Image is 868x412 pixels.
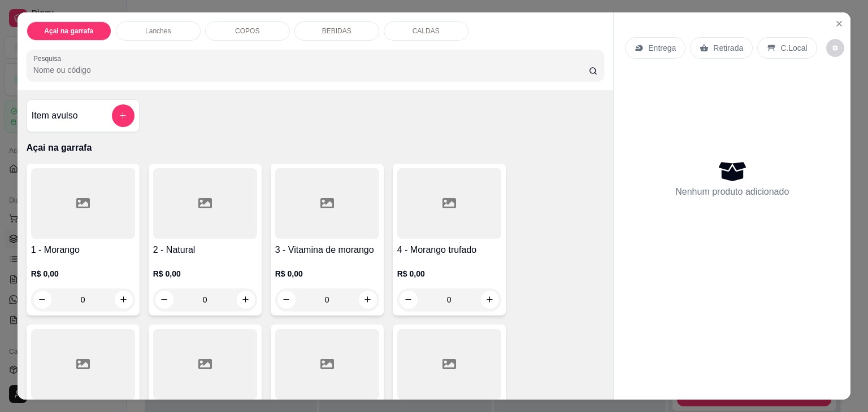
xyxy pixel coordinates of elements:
[112,104,134,127] button: add-separate-item
[675,185,789,199] p: Nenhum produto adicionado
[397,243,501,257] h4: 4 - Morango trufado
[413,27,440,36] p: CALDAS
[830,15,848,33] button: Close
[826,39,844,57] button: decrease-product-quantity
[322,27,351,36] p: BEBIDAS
[31,243,135,257] h4: 1 - Morango
[31,268,135,279] p: R$ 0,00
[145,27,171,36] p: Lanches
[397,268,501,279] p: R$ 0,00
[33,54,65,63] label: Pesquisa
[780,42,807,54] p: C.Local
[275,243,379,257] h4: 3 - Vitamina de morango
[275,268,379,279] p: R$ 0,00
[44,27,93,36] p: Açai na garrafa
[153,243,257,257] h4: 2 - Natural
[713,42,743,54] p: Retirada
[648,42,676,54] p: Entrega
[33,64,589,76] input: Pesquisa
[235,27,259,36] p: COPOS
[32,109,78,122] h4: Item avulso
[153,268,257,279] p: R$ 0,00
[27,141,605,155] p: Açai na garrafa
